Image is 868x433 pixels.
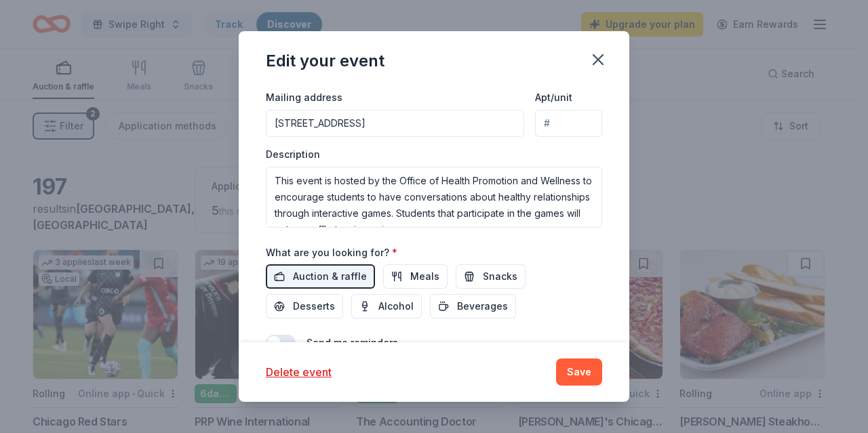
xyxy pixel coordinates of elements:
[266,294,343,318] button: Desserts
[266,364,332,380] button: Delete event
[535,91,572,104] label: Apt/unit
[266,246,397,260] label: What are you looking for?
[457,298,508,314] span: Beverages
[266,110,524,137] input: Enter a US address
[383,264,448,289] button: Meals
[535,110,602,137] input: #
[456,264,526,289] button: Snacks
[378,298,414,314] span: Alcohol
[266,167,602,228] textarea: This event is hosted by the Office of Health Promotion and Wellness to encourage students to have...
[410,268,439,285] span: Meals
[293,298,335,314] span: Desserts
[351,294,422,318] button: Alcohol
[266,148,320,161] label: Description
[266,91,342,104] label: Mailing address
[266,50,384,72] div: Edit your event
[483,268,517,285] span: Snacks
[266,264,375,289] button: Auction & raffle
[430,294,516,318] button: Beverages
[293,268,367,285] span: Auction & raffle
[556,358,602,386] button: Save
[307,337,398,348] label: Send me reminders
